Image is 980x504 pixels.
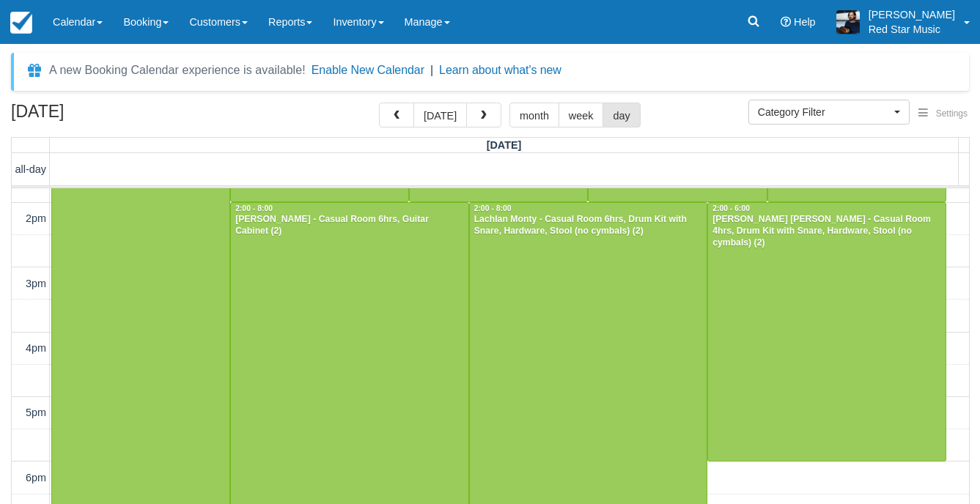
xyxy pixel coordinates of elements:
span: 6pm [26,472,46,483]
button: week [559,103,604,127]
span: all-day [15,163,46,175]
button: [DATE] [413,103,467,127]
h2: [DATE] [11,103,196,130]
img: A1 [836,10,860,34]
button: Category Filter [748,100,910,125]
span: 3pm [26,278,46,289]
div: [PERSON_NAME] - Casual Room 6hrs, Guitar Cabinet (2) [235,214,465,237]
p: [PERSON_NAME] [869,7,955,22]
p: Red Star Music [869,22,955,37]
i: Help [781,17,791,27]
span: 2pm [26,212,46,224]
div: [PERSON_NAME] [PERSON_NAME] - Casual Room 4hrs, Drum Kit with Snare, Hardware, Stool (no cymbals)... [712,214,942,249]
span: Settings [936,108,968,119]
span: 2:00 - 8:00 [474,204,512,212]
img: checkfront-main-nav-mini-logo.png [10,12,32,34]
span: | [430,64,433,76]
span: Help [794,16,816,28]
a: Learn about what's new [439,64,561,76]
span: 5pm [26,407,46,418]
span: 2:00 - 6:00 [712,204,750,212]
span: [DATE] [487,139,522,151]
div: A new Booking Calendar experience is available! [49,62,306,79]
a: 2:00 - 6:00[PERSON_NAME] [PERSON_NAME] - Casual Room 4hrs, Drum Kit with Snare, Hardware, Stool (... [707,202,946,462]
button: month [509,103,559,127]
span: 4pm [26,342,46,354]
button: Settings [910,103,976,125]
span: Category Filter [758,105,891,119]
button: day [603,103,640,127]
button: Enable New Calendar [312,63,424,78]
div: Lachlan Monty - Casual Room 6hrs, Drum Kit with Snare, Hardware, Stool (no cymbals) (2) [474,214,704,237]
span: 2:00 - 8:00 [235,204,273,212]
